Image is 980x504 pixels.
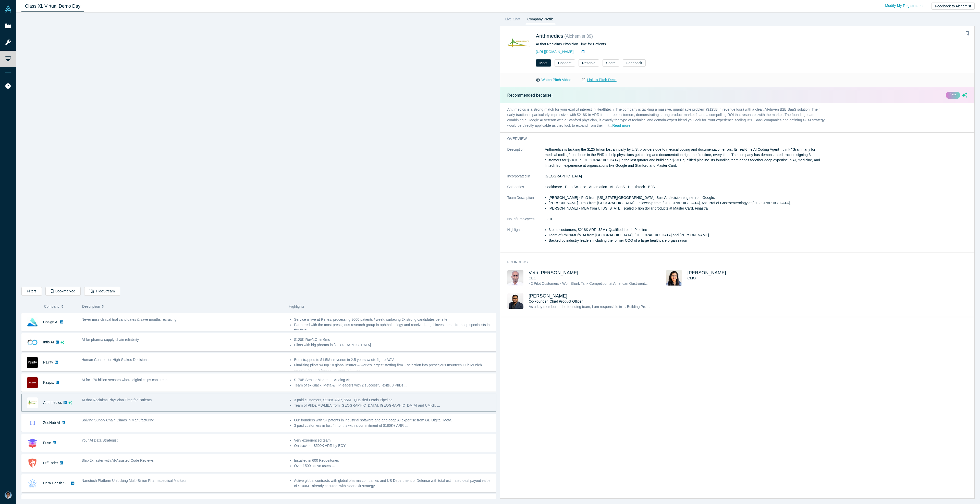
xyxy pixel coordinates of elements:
a: Cosign AI [43,320,58,324]
li: Team of ex-Slack, Meta & HP leaders with 2 successful exits, 3 PhDs ... [294,383,493,388]
li: Installed in 600 Repositories [294,458,493,463]
span: As a key member of the founding team, I am responsible in 1. Building Product roadmap and MVP 2. ... [529,305,873,309]
button: Watch Pitch Video [531,75,577,84]
span: Ship 2x faster with AI-Assisted Code Reviews [82,458,154,462]
p: [PERSON_NAME] - PhD from [US_STATE][GEOGRAPHIC_DATA], Built AI decision engine from Google, [549,195,825,200]
a: Class XL Virtual Demo Day [21,0,84,12]
span: Arithmedics [536,33,563,39]
span: Description [82,301,100,312]
button: Feedback to Alchemist [932,3,975,10]
small: ( Alchemist 39 ) [564,34,593,39]
li: $123k MRR (209 paying customers, real revenue) [294,498,493,503]
button: Bookmarked [45,287,81,296]
img: Infis AI's Logo [27,337,38,348]
dt: Description [507,147,545,174]
img: Vetri Venthan Elango's Profile Image [507,270,523,286]
span: Vetri [PERSON_NAME] [529,270,578,275]
a: Live Chat [504,16,522,24]
span: Healthcare · Data Science · Automation · AI · SaaS · Healthtech · B2B [545,185,655,189]
span: Solving Supply Chain Chaos in Manufacturing [82,418,154,422]
a: DiffEnder [43,461,58,465]
a: Hera Health Solutions [43,481,78,485]
dt: Categories [507,184,545,195]
img: Arithmedics's Logo [27,397,38,408]
img: Cosign AI's Logo [27,317,38,328]
dd: [GEOGRAPHIC_DATA] [545,174,825,179]
li: Team of PhDs/MD/MBA from [GEOGRAPHIC_DATA], [GEOGRAPHIC_DATA] and [PERSON_NAME]. [549,232,825,238]
li: Service is live at 9 sites, processing 3000 patients / week, surfacing 2x strong candidates per site [294,317,493,322]
iframe: Alchemist Class XL Demo Day: Vault [22,17,496,283]
button: Bookmark [964,30,971,37]
li: 3 paid customers, $218K ARR, $5M+ Qualified Leads Pipeline [294,397,493,403]
span: AI for 170 billion sensors where digital chips can't reach [82,378,169,382]
a: ZeeHub AI [43,421,60,425]
span: Human Context for High-Stakes Decisions [82,358,149,362]
button: Filters [21,287,42,296]
li: On track for $500K ARR by EOY ... [294,443,493,448]
span: Company [44,301,59,312]
h3: overview [507,136,818,141]
li: $120K Rev/LOI in 6mo [294,337,493,342]
li: Partnered with the most prestigious research group in ophthalmology and received angel investment... [294,322,493,333]
img: Kaspix's Logo [27,377,38,388]
span: Never miss clinical trial candidates & save months recruiting [82,317,177,321]
button: Description [82,301,284,312]
img: Alchemist Vault Logo [5,5,12,12]
li: Pilots with big pharma in [GEOGRAPHIC_DATA] ... [294,342,493,348]
svg: dsa ai sparkles [60,341,64,344]
a: Company Profile [525,16,555,24]
p: Recommended because: [507,92,553,98]
button: Feedback [623,59,645,67]
li: Over 1500 active users ... [294,463,493,469]
img: Hera Health Solutions's Logo [27,478,38,489]
button: Meet [536,59,551,67]
img: Arithmedics's Logo [507,32,531,55]
span: Highlights [289,304,304,308]
a: Link to Pitch Deck [577,75,622,84]
li: Very experienced team [294,438,493,443]
h3: Founders [507,260,818,265]
img: ZeeHub AI's Logo [27,418,38,428]
span: CEO [529,276,536,280]
button: Company [44,301,77,312]
li: Backed by industry leaders including the former COO of a large healthcare organization [549,238,825,243]
img: Renumathy Dhanasekaran's Profile Image [666,270,682,286]
a: [URL][DOMAIN_NAME] [536,50,574,54]
li: Active global contracts with global pharma companies and US Department of Defense with total esti... [294,478,493,489]
a: Fuse [43,441,51,445]
img: Pairity's Logo [27,357,38,368]
div: βeta [946,92,960,99]
a: Pairity [43,360,53,364]
span: Your AI Data Strategist. [82,438,119,442]
p: Arithmedics is tackling the $125 billion lost annually by U.S. providers due to medical coding an... [545,147,825,168]
svg: dsa ai sparkles [68,401,72,405]
button: Reserve [579,59,599,67]
button: Connect [555,59,575,67]
button: Share [603,59,619,67]
p: [PERSON_NAME] - MBA from U [US_STATE], scaled billion dollar products at Master Card, Finastra [549,206,825,211]
a: [PERSON_NAME] [529,293,568,299]
div: AI that Reclaims Physician Time for Patients [536,42,706,47]
a: [PERSON_NAME] [688,270,726,275]
li: Finalizing pilots w/ top 10 global insurer & world's largest staffing firm + selection into prest... [294,363,493,373]
li: $170B Sensor Market → Analog AI; [294,377,493,383]
dt: Team Description [507,195,545,216]
li: Team of PhDs/MD/MBA from [GEOGRAPHIC_DATA], [GEOGRAPHIC_DATA] and UMich. ... [294,403,493,408]
span: Co-Founder, Chief Product Officer [529,299,583,303]
dt: No. of Employees [507,216,545,227]
dd: 1-10 [545,216,825,222]
li: Bootstrapped to $1.5M+ revenue in 2.5 years w/ six-figure ACV [294,357,493,363]
a: Kaspix [43,380,54,384]
svg: dsa ai sparkles [962,93,967,98]
span: AI for pharma supply chain reliability [82,338,139,342]
p: [PERSON_NAME] - PhD from [GEOGRAPHIC_DATA], Fellowship from [GEOGRAPHIC_DATA], Ast. Prof of Gastr... [549,200,825,206]
img: Fuse's Logo [27,438,38,448]
li: 3 paid customers in last 4 months with a commitment of $180K+ ARR ... [294,423,493,428]
img: Venu Appana's Profile Image [507,293,523,309]
a: Modify My Registration [880,1,928,10]
img: Gnani Palanikumar's Account [5,492,12,499]
span: AI-native OS For Hospitality [82,499,126,503]
a: Infis AI [43,340,54,344]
